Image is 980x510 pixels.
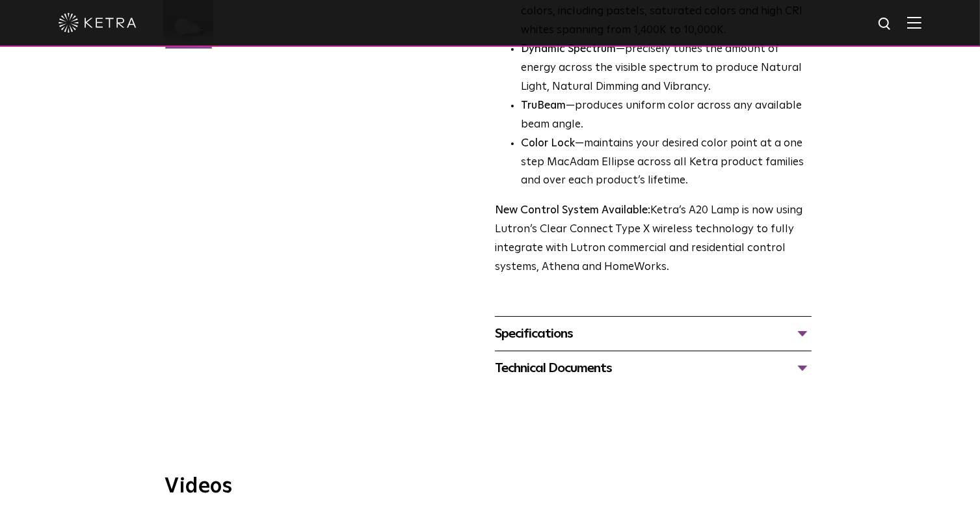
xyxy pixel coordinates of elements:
strong: TruBeam [521,100,566,111]
img: search icon [877,16,894,33]
img: Hamburger%20Nav.svg [907,16,921,29]
div: Technical Documents [495,358,812,379]
p: Ketra’s A20 Lamp is now using Lutron’s Clear Connect Type X wireless technology to fully integrat... [495,202,812,277]
li: —precisely tunes the amount of energy across the visible spectrum to produce Natural Light, Natur... [521,40,812,97]
img: ketra-logo-2019-white [59,13,137,33]
li: —produces uniform color across any available beam angle. [521,97,812,135]
strong: Color Lock [521,138,575,149]
strong: New Control System Available: [495,205,650,216]
strong: Dynamic Spectrum [521,44,616,55]
div: Specifications [495,323,812,344]
li: —maintains your desired color point at a one step MacAdam Ellipse across all Ketra product famili... [521,135,812,191]
h3: Videos [165,476,815,497]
